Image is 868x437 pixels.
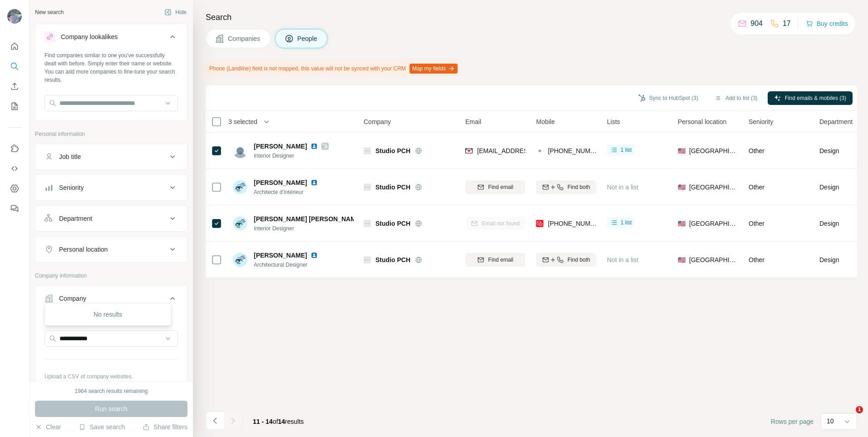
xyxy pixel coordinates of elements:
[749,220,764,227] span: Other
[749,184,764,191] span: Other
[35,146,187,168] button: Job title
[465,117,481,126] span: Email
[7,38,22,55] button: Quick start
[233,180,247,194] img: Avatar
[254,142,307,151] span: [PERSON_NAME]
[375,219,410,228] span: Studio PCH
[749,256,764,263] span: Other
[819,183,839,192] span: Design
[35,288,187,313] button: Company
[7,9,22,24] img: Avatar
[856,406,863,413] span: 1
[273,418,278,425] span: of
[488,183,513,191] span: Find email
[206,11,857,24] h4: Search
[7,98,22,114] button: My lists
[819,117,853,126] span: Department
[7,200,22,217] button: Feedback
[621,146,632,154] span: 1 list
[254,188,329,196] span: Architecte d’intérieur
[59,214,92,223] div: Department
[783,18,791,29] p: 17
[678,117,726,126] span: Personal location
[678,255,686,264] span: 🇺🇸
[35,238,187,260] button: Personal location
[35,130,187,138] p: Personal information
[536,146,543,155] img: provider contactout logo
[47,305,169,323] div: No results
[228,117,257,126] span: 3 selected
[536,219,543,228] img: provider prospeo logo
[536,117,555,126] span: Mobile
[678,219,686,228] span: 🇺🇸
[749,117,773,126] span: Seniority
[206,61,459,76] div: Phone (Landline) field is not mapped, this value will not be synced with your CRM
[75,387,148,395] div: 1964 search results remaining
[548,220,605,227] span: [PHONE_NUMBER]
[254,224,354,233] span: Interior Designer
[477,147,585,154] span: [EMAIL_ADDRESS][DOMAIN_NAME]
[689,183,738,192] span: [GEOGRAPHIC_DATA]
[375,255,410,264] span: Studio PCH
[233,216,247,231] img: Avatar
[7,140,22,157] button: Use Surfe on LinkedIn
[536,253,596,267] button: Find both
[689,146,738,155] span: [GEOGRAPHIC_DATA]
[364,147,371,154] img: Logo of Studio PCH
[750,18,763,29] p: 904
[311,252,318,259] img: LinkedIn logo
[375,146,410,155] span: Studio PCH
[253,418,304,425] span: results
[827,417,834,426] p: 10
[7,160,22,177] button: Use Surfe API
[254,178,307,187] span: [PERSON_NAME]
[143,422,187,432] button: Share filters
[228,34,261,43] span: Companies
[59,245,108,254] div: Personal location
[678,183,686,192] span: 🇺🇸
[465,180,525,194] button: Find email
[632,91,705,105] button: Sync to HubSpot (3)
[567,183,590,191] span: Find both
[607,117,620,126] span: Lists
[749,147,764,154] span: Other
[364,220,371,227] img: Logo of Studio PCH
[819,146,839,155] span: Design
[819,219,839,228] span: Design
[278,418,285,425] span: 14
[364,256,371,263] img: Logo of Studio PCH
[607,184,638,191] span: Not in a list
[35,26,187,51] button: Company lookalikes
[375,183,410,192] span: Studio PCH
[465,146,473,155] img: provider findymail logo
[44,381,178,389] p: Your list is private and won't be saved or shared.
[297,34,318,43] span: People
[35,272,187,280] p: Company information
[548,147,605,154] span: [PHONE_NUMBER]
[768,91,853,105] button: Find emails & mobiles (3)
[59,152,81,161] div: Job title
[708,91,764,105] button: Add to list (3)
[621,218,632,227] span: 1 list
[7,180,22,197] button: Dashboard
[409,64,458,74] button: Map my fields
[689,219,738,228] span: [GEOGRAPHIC_DATA]
[59,183,84,192] div: Seniority
[689,255,738,264] span: [GEOGRAPHIC_DATA]
[837,406,859,428] iframe: Intercom live chat
[233,144,247,158] img: Avatar
[567,256,590,264] span: Find both
[364,184,371,191] img: Logo of Studio PCH
[44,372,178,381] p: Upload a CSV of company websites.
[59,294,86,303] div: Company
[61,32,118,41] div: Company lookalikes
[253,418,273,425] span: 11 - 14
[311,143,318,150] img: LinkedIn logo
[35,208,187,229] button: Department
[35,422,61,432] button: Clear
[44,51,178,84] div: Find companies similar to one you've successfully dealt with before. Simply enter their name or w...
[678,146,686,155] span: 🇺🇸
[254,251,307,260] span: [PERSON_NAME]
[311,179,318,186] img: LinkedIn logo
[79,422,125,432] button: Save search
